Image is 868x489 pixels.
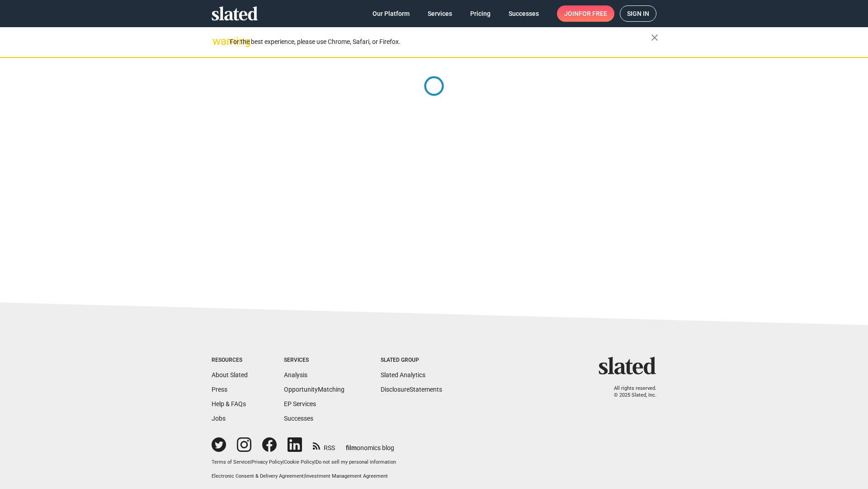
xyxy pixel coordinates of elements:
[251,459,283,465] a: Privacy Policy
[283,459,284,465] span: |
[212,36,223,47] mat-icon: warning
[212,415,226,422] a: Jobs
[501,5,546,22] a: Successes
[230,36,651,48] div: For the best experience, please use Chrome, Safari, or Firefox.
[284,357,344,364] div: Services
[314,459,316,465] span: |
[365,5,417,22] a: Our Platform
[381,386,442,393] a: DisclosureStatements
[620,5,656,22] a: Sign in
[463,5,498,22] a: Pricing
[284,459,314,465] a: Cookie Policy
[373,5,410,22] span: Our Platform
[604,385,656,398] p: All rights reserved. © 2025 Slated, Inc.
[212,386,227,393] a: Press
[346,444,357,451] span: film
[304,473,305,479] span: |
[470,5,491,22] span: Pricing
[212,459,250,465] a: Terms of Service
[428,5,452,22] span: Services
[509,5,539,22] span: Successes
[284,386,344,393] a: OpportunityMatching
[212,371,248,379] a: About Slated
[649,32,660,43] mat-icon: close
[346,436,394,452] a: filmonomics blog
[313,438,335,452] a: RSS
[212,357,248,364] div: Resources
[305,473,388,479] a: Investment Management Agreement
[250,459,251,465] span: |
[420,5,459,22] a: Services
[284,415,313,422] a: Successes
[316,459,396,466] button: Do not sell my personal information
[284,371,307,379] a: Analysis
[564,5,607,22] span: Join
[579,5,607,22] span: for free
[627,6,649,21] span: Sign in
[212,473,304,479] a: Electronic Consent & Delivery Agreement
[284,400,316,407] a: EP Services
[381,357,442,364] div: Slated Group
[381,371,425,379] a: Slated Analytics
[212,400,246,407] a: Help & FAQs
[557,5,614,22] a: Joinfor free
